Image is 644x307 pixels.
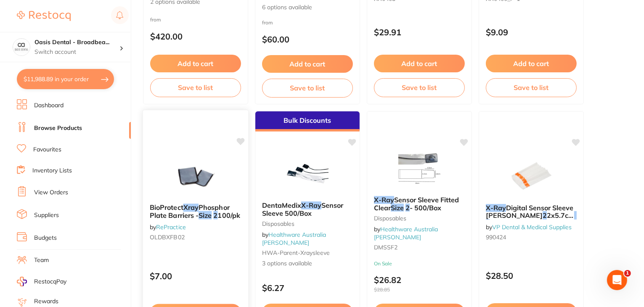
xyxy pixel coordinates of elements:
[34,38,119,47] h4: Oasis Dental - Broadbeach
[17,6,71,26] a: Restocq Logo
[13,39,30,56] img: Oasis Dental - Broadbeach
[183,203,199,212] em: Xray
[547,211,574,220] span: 2x5.7cm
[374,27,465,37] p: $29.91
[168,154,223,197] img: BioProtect Xray Phosphor Plate Barriers - Size 2 100/pk
[486,204,577,220] b: X-Ray Digital Sensor Sleeve Schick 22x5.7cm Size 2 Pack Of 100
[150,55,241,72] button: Add to cart
[262,283,353,293] p: $6.27
[492,223,572,231] a: VP Dental & Medical Supplies
[374,215,465,222] small: Disposables
[486,27,577,37] p: $9.09
[301,201,321,209] em: X-Ray
[262,259,353,268] span: 3 options available
[374,196,394,204] em: X-Ray
[262,231,326,246] span: by
[486,233,506,241] span: 990424
[374,196,465,212] b: X-Ray Sensor Sleeve Fitted Clear Size 2 - 500/Box
[150,203,183,212] span: BioProtect
[374,225,438,241] a: Healthware Australia [PERSON_NAME]
[34,101,64,110] a: Dashboard
[255,111,360,132] div: Bulk Discounts
[218,211,241,220] span: 100/pk
[574,211,587,220] em: Size
[199,211,212,220] em: Size
[405,204,410,212] em: 2
[213,211,217,220] em: 2
[150,233,185,241] span: OLDBXFB02
[374,287,465,293] span: $28.85
[17,277,66,286] a: RestocqPay
[17,69,114,89] button: $11,988.89 in your order
[374,275,465,293] p: $26.82
[392,147,447,189] img: X-Ray Sensor Sleeve Fitted Clear Size 2 - 500/Box
[374,78,465,97] button: Save to list
[624,270,631,277] span: 1
[486,271,577,281] p: $28.50
[150,271,241,281] p: $7.00
[150,203,230,220] span: Phosphor Plate Barriers -
[374,261,465,267] small: On Sale
[374,196,459,212] span: Sensor Sleeve Fitted Clear
[374,225,438,241] span: by
[150,223,186,230] span: by
[374,55,465,72] button: Add to cart
[486,204,506,212] em: X-Ray
[486,223,572,231] span: by
[374,243,398,251] span: DMSSF2
[150,16,161,23] span: from
[17,11,71,21] img: Restocq Logo
[262,201,301,209] span: DentaMedix
[262,201,353,217] b: DentaMedix X-Ray Sensor Sleeve 500/Box
[391,204,404,212] em: Size
[262,201,343,217] span: Sensor Sleeve 500/Box
[34,278,66,286] span: RestocqPay
[17,277,27,286] img: RestocqPay
[410,204,441,212] span: - 500/Box
[486,78,577,97] button: Save to list
[486,219,490,228] em: 2
[33,146,61,154] a: Favourites
[34,48,119,56] p: Switch account
[262,249,330,257] span: HWA-parent-xraysleeve
[34,124,82,132] a: Browse Products
[262,55,353,73] button: Add to cart
[486,204,573,220] span: Digital Sensor Sleeve [PERSON_NAME]
[150,32,241,41] p: $420.00
[150,204,241,219] b: BioProtect Xray Phosphor Plate Barriers - Size 2 100/pk
[34,256,49,265] a: Team
[486,55,577,72] button: Add to cart
[262,19,273,26] span: from
[543,211,547,220] em: 2
[262,231,326,246] a: Healthware Australia [PERSON_NAME]
[607,270,627,290] iframe: Intercom live chat
[150,78,241,97] button: Save to list
[34,211,59,220] a: Suppliers
[504,155,559,197] img: X-Ray Digital Sensor Sleeve Schick 22x5.7cm Size 2 Pack Of 100
[262,34,353,44] p: $60.00
[34,234,57,242] a: Budgets
[490,219,530,228] span: Pack Of 100
[262,3,353,12] span: 6 options available
[280,153,335,195] img: DentaMedix X-Ray Sensor Sleeve 500/Box
[262,79,353,97] button: Save to list
[262,220,353,227] small: Disposables
[34,188,68,197] a: View Orders
[156,223,186,230] a: RePractice
[32,167,72,175] a: Inventory Lists
[34,297,58,306] a: Rewards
